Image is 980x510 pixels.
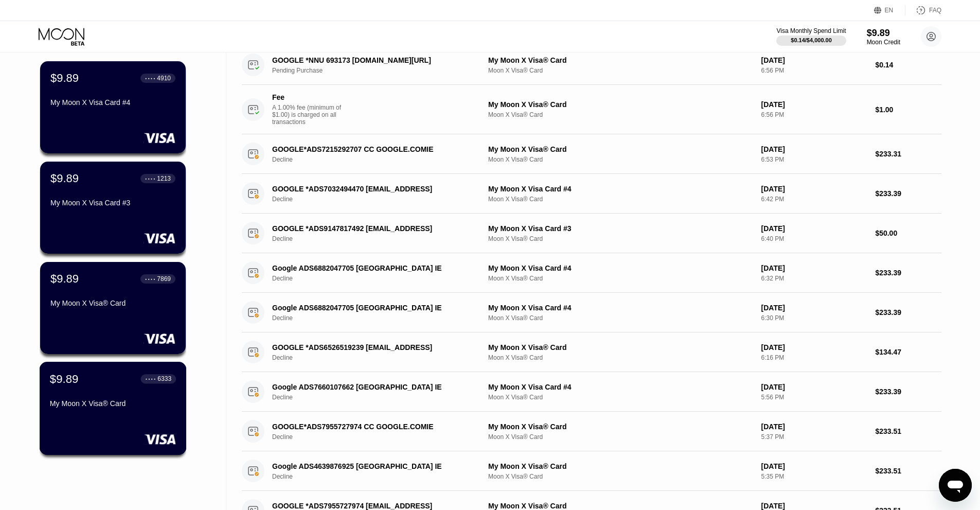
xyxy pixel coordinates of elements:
[761,145,867,153] div: [DATE]
[272,275,487,282] div: Decline
[50,72,79,85] div: $9.89
[791,37,832,43] div: $0.14 / $4,000.00
[761,502,867,510] div: [DATE]
[905,5,941,15] div: FAQ
[272,156,487,163] div: Decline
[50,399,176,408] div: My Moon X Visa® Card
[761,67,867,74] div: 6:56 PM
[875,189,941,198] div: $233.39
[875,427,941,435] div: $233.51
[242,293,941,332] div: Google ADS6882047705 [GEOGRAPHIC_DATA] IEDeclineMy Moon X Visa Card #4Moon X Visa® Card[DATE]6:30...
[40,162,186,254] div: $9.89● ● ● ●1213My Moon X Visa Card #3
[242,174,941,214] div: GOOGLE *ADS7032494470 [EMAIL_ADDRESS]DeclineMy Moon X Visa Card #4Moon X Visa® Card[DATE]6:42 PM$...
[272,104,349,126] div: A 1.00% fee (minimum of $1.00) is charged on all transactions
[272,423,472,431] div: GOOGLE*ADS7955727974 CC GOOGLE.COMIE
[488,343,753,351] div: My Moon X Visa® Card
[761,423,867,431] div: [DATE]
[242,134,941,174] div: GOOGLE*ADS7215292707 CC GOOGLE.COMIEDeclineMy Moon X Visa® CardMoon X Visa® Card[DATE]6:53 PM$233.31
[867,28,900,39] div: $9.89
[242,451,941,491] div: Google ADS4639876925 [GEOGRAPHIC_DATA] IEDeclineMy Moon X Visa® CardMoon X Visa® Card[DATE]5:35 P...
[40,61,186,153] div: $9.89● ● ● ●4910My Moon X Visa Card #4
[272,67,487,74] div: Pending Purchase
[875,308,941,316] div: $233.39
[40,262,186,354] div: $9.89● ● ● ●7869My Moon X Visa® Card
[272,56,472,64] div: GOOGLE *NNU 693173 [DOMAIN_NAME][URL]
[145,277,155,280] div: ● ● ● ●
[242,412,941,451] div: GOOGLE*ADS7955727974 CC GOOGLE.COMIEDeclineMy Moon X Visa® CardMoon X Visa® Card[DATE]5:37 PM$233.51
[761,304,867,312] div: [DATE]
[875,61,941,69] div: $0.14
[939,469,972,502] iframe: Przycisk umożliwiający otwarcie okna komunikatora
[242,372,941,412] div: Google ADS7660107662 [GEOGRAPHIC_DATA] IEDeclineMy Moon X Visa Card #4Moon X Visa® Card[DATE]5:56...
[761,383,867,391] div: [DATE]
[874,5,905,15] div: EN
[272,502,472,510] div: GOOGLE *ADS7955727974 [EMAIL_ADDRESS]
[488,235,753,242] div: Moon X Visa® Card
[761,185,867,193] div: [DATE]
[50,272,79,286] div: $9.89
[761,264,867,272] div: [DATE]
[146,377,156,380] div: ● ● ● ●
[272,224,472,233] div: GOOGLE *ADS9147817492 [EMAIL_ADDRESS]
[761,100,867,109] div: [DATE]
[488,111,753,118] div: Moon X Visa® Card
[272,145,472,153] div: GOOGLE*ADS7215292707 CC GOOGLE.COMIE
[875,150,941,158] div: $233.31
[157,275,171,283] div: 7869
[488,314,753,322] div: Moon X Visa® Card
[488,156,753,163] div: Moon X Visa® Card
[488,433,753,441] div: Moon X Visa® Card
[761,224,867,233] div: [DATE]
[272,383,472,391] div: Google ADS7660107662 [GEOGRAPHIC_DATA] IE
[272,343,472,351] div: GOOGLE *ADS6526519239 [EMAIL_ADDRESS]
[875,388,941,396] div: $233.39
[272,473,487,480] div: Decline
[867,28,900,46] div: $9.89Moon Credit
[761,56,867,64] div: [DATE]
[929,7,941,14] div: FAQ
[761,275,867,282] div: 6:32 PM
[488,67,753,74] div: Moon X Visa® Card
[50,172,79,185] div: $9.89
[272,462,472,470] div: Google ADS4639876925 [GEOGRAPHIC_DATA] IE
[488,145,753,153] div: My Moon X Visa® Card
[145,177,155,180] div: ● ● ● ●
[875,269,941,277] div: $233.39
[761,111,867,118] div: 6:56 PM
[50,299,175,307] div: My Moon X Visa® Card
[488,473,753,480] div: Moon X Visa® Card
[272,235,487,242] div: Decline
[488,354,753,361] div: Moon X Visa® Card
[488,185,753,193] div: My Moon X Visa Card #4
[40,362,186,454] div: $9.89● ● ● ●6333My Moon X Visa® Card
[488,383,753,391] div: My Moon X Visa Card #4
[50,199,175,207] div: My Moon X Visa Card #3
[488,275,753,282] div: Moon X Visa® Card
[488,423,753,431] div: My Moon X Visa® Card
[242,45,941,85] div: GOOGLE *NNU 693173 [DOMAIN_NAME][URL]Pending PurchaseMy Moon X Visa® CardMoon X Visa® Card[DATE]6...
[242,214,941,253] div: GOOGLE *ADS9147817492 [EMAIL_ADDRESS]DeclineMy Moon X Visa Card #3Moon X Visa® Card[DATE]6:40 PM$...
[157,75,171,82] div: 4910
[488,196,753,203] div: Moon X Visa® Card
[272,354,487,361] div: Decline
[761,196,867,203] div: 6:42 PM
[242,332,941,372] div: GOOGLE *ADS6526519239 [EMAIL_ADDRESS]DeclineMy Moon X Visa® CardMoon X Visa® Card[DATE]6:16 PM$13...
[157,375,171,382] div: 6333
[488,502,753,510] div: My Moon X Visa® Card
[776,27,846,46] div: Visa Monthly Spend Limit$0.14/$4,000.00
[761,473,867,480] div: 5:35 PM
[488,304,753,312] div: My Moon X Visa Card #4
[761,354,867,361] div: 6:16 PM
[776,27,846,34] div: Visa Monthly Spend Limit
[875,467,941,475] div: $233.51
[875,105,941,114] div: $1.00
[242,253,941,293] div: Google ADS6882047705 [GEOGRAPHIC_DATA] IEDeclineMy Moon X Visa Card #4Moon X Visa® Card[DATE]6:32...
[272,196,487,203] div: Decline
[272,185,472,193] div: GOOGLE *ADS7032494470 [EMAIL_ADDRESS]
[272,433,487,441] div: Decline
[761,462,867,470] div: [DATE]
[488,56,753,64] div: My Moon X Visa® Card
[761,343,867,351] div: [DATE]
[272,304,472,312] div: Google ADS6882047705 [GEOGRAPHIC_DATA] IE
[761,394,867,401] div: 5:56 PM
